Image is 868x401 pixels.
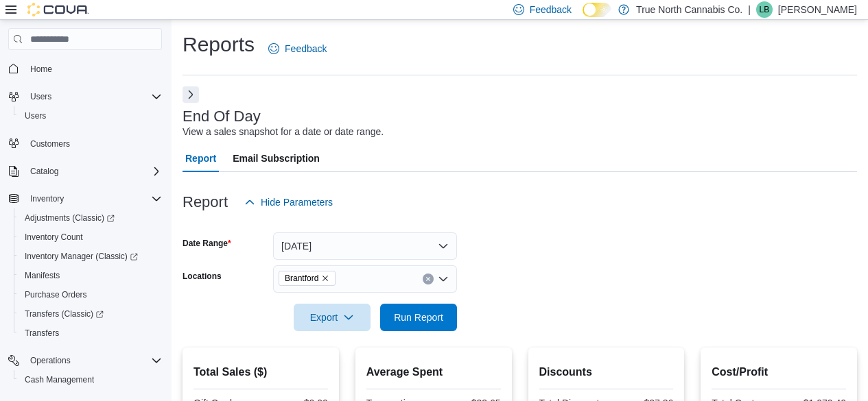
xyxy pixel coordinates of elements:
button: Remove Brantford from selection in this group [321,274,329,282]
span: Catalog [25,163,162,180]
button: Catalog [3,162,167,181]
p: [PERSON_NAME] [778,1,857,18]
button: Users [25,88,57,105]
button: Manifests [14,266,167,285]
div: View a sales snapshot for a date or date range. [183,125,384,139]
a: Adjustments (Classic) [14,208,167,228]
a: Home [25,61,58,77]
button: Operations [3,351,167,370]
button: Catalog [25,163,64,180]
a: Feedback [263,35,332,62]
button: Operations [25,352,76,369]
span: Feedback [285,42,327,56]
button: Next [183,86,199,103]
span: LB [760,1,770,18]
button: Purchase Orders [14,285,167,304]
span: Cash Management [19,372,162,388]
span: Brantford [285,271,318,285]
span: Cash Management [25,374,94,385]
a: Transfers (Classic) [14,304,167,324]
h2: Discounts [539,364,674,380]
button: Inventory [3,189,167,208]
span: Hide Parameters [261,195,333,209]
button: Users [14,106,167,125]
div: Lori Burns [756,1,773,18]
span: Brantford [279,271,336,286]
button: Clear input [423,274,434,284]
a: Customers [25,136,75,152]
a: Inventory Manager (Classic) [14,247,167,266]
a: Transfers [19,325,64,341]
button: Users [3,87,167,106]
button: Run Report [380,304,457,331]
button: [DATE] [273,232,457,260]
span: Inventory Manager (Classic) [25,251,138,262]
a: Users [19,108,51,124]
a: Inventory Count [19,229,89,245]
span: Operations [25,352,162,369]
a: Adjustments (Classic) [19,210,120,226]
span: Users [25,88,162,105]
button: Hide Parameters [239,189,338,216]
h2: Cost/Profit [712,364,846,380]
h3: End Of Day [183,108,261,125]
span: Customers [25,135,162,152]
input: Dark Mode [583,3,611,17]
a: Transfers (Classic) [19,306,109,322]
button: Export [294,304,371,331]
span: Manifests [19,267,162,284]
span: Transfers [25,328,59,339]
button: Inventory [25,191,69,207]
a: Manifests [19,267,65,284]
span: Inventory [30,193,64,204]
label: Date Range [183,238,231,249]
span: Export [302,304,362,331]
span: Home [25,60,162,77]
p: True North Cannabis Co. [636,1,742,18]
span: Inventory [25,191,162,207]
button: Transfers [14,324,167,343]
span: Feedback [530,3,572,16]
span: Customers [30,138,70,149]
span: Dark Mode [583,17,583,18]
label: Locations [183,271,222,282]
h2: Average Spent [366,364,501,380]
h2: Total Sales ($) [193,364,328,380]
span: Purchase Orders [19,287,162,303]
p: | [748,1,751,18]
span: Inventory Count [19,229,162,245]
span: Users [19,108,162,124]
span: Users [30,91,51,102]
span: Catalog [30,166,58,177]
span: Purchase Orders [25,289,87,300]
button: Open list of options [438,274,449,284]
h1: Reports [183,31,255,58]
button: Cash Management [14,370,167,389]
img: Cova [27,3,89,16]
span: Transfers (Classic) [25,308,104,319]
a: Inventory Manager (Classic) [19,248,143,265]
span: Users [25,110,46,121]
span: Adjustments (Classic) [19,210,162,226]
span: Operations [30,355,71,366]
span: Inventory Count [25,232,83,243]
a: Cash Management [19,372,99,388]
span: Report [185,145,216,172]
button: Home [3,58,167,78]
span: Run Report [394,311,443,324]
span: Transfers (Classic) [19,306,162,322]
span: Inventory Manager (Classic) [19,248,162,265]
span: Home [30,64,52,75]
button: Customers [3,134,167,154]
span: Adjustments (Classic) [25,212,115,223]
a: Purchase Orders [19,287,93,303]
h3: Report [183,194,228,210]
span: Transfers [19,325,162,341]
button: Inventory Count [14,228,167,247]
span: Manifests [25,270,60,281]
span: Email Subscription [233,145,320,172]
